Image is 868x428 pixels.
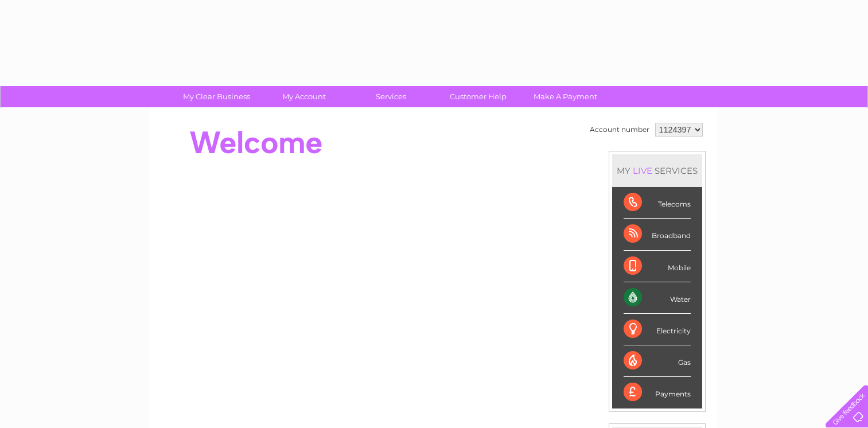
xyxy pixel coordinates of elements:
div: Mobile [624,251,691,282]
td: Account number [587,120,652,139]
div: Gas [624,345,691,377]
div: Water [624,282,691,314]
div: Telecoms [624,187,691,219]
div: LIVE [630,165,655,176]
div: MY SERVICES [612,154,702,187]
a: Services [344,86,438,107]
div: Broadband [624,219,691,250]
a: My Account [256,86,351,107]
a: Customer Help [431,86,526,107]
a: My Clear Business [169,86,264,107]
div: Electricity [624,314,691,345]
div: Payments [624,377,691,408]
a: Make A Payment [518,86,613,107]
